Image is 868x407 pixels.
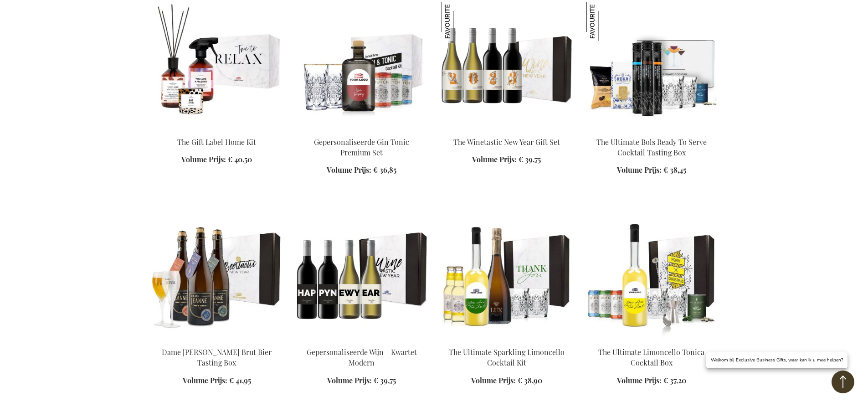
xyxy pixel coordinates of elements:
[228,155,252,164] span: € 40,50
[297,336,427,345] a: Gepersonaliseerde Wijn - Kwartet Modern
[471,376,516,385] span: Volume Prijs:
[162,347,272,367] a: Dame [PERSON_NAME] Brut Bier Tasting Box
[471,376,542,386] a: Volume Prijs: € 38,90
[663,165,686,175] span: € 38,45
[586,2,717,129] img: The Ultimate Bols Ready To Serve Cocktail Tasting Box
[442,336,572,345] a: The Ultimate Sparkling Limoncello Cocktail Kit
[586,212,717,340] img: The Ultimate Limoncello Tonica Cocktail Box
[327,376,396,386] a: Volume Prijs: € 39,75
[442,2,481,41] img: The Winetastic New Year Gift Set
[586,336,717,345] a: The Ultimate Limoncello Tonica Cocktail Box
[442,2,572,129] img: Beer Apéro Gift Box
[297,126,427,134] a: GIN TONIC COCKTAIL SET
[586,126,717,134] a: The Ultimate Bols Ready To Serve Cocktail Tasting Box The Ultimate Bols Ready To Serve Cocktail T...
[183,376,251,386] a: Volume Prijs: € 41,95
[617,376,686,386] a: Volume Prijs: € 37,20
[617,165,662,175] span: Volume Prijs:
[177,137,256,147] a: The Gift Label Home Kit
[152,336,282,345] a: Dame Jeanne Royal Champagne Beer Tasting Box
[181,155,252,165] a: Volume Prijs: € 40,50
[183,376,227,385] span: Volume Prijs:
[374,376,396,385] span: € 39,75
[596,137,707,157] a: The Ultimate Bols Ready To Serve Cocktail Tasting Box
[327,376,372,385] span: Volume Prijs:
[617,376,662,385] span: Volume Prijs:
[297,212,427,340] img: Gepersonaliseerde Wijn - Kwartet Modern
[229,376,251,385] span: € 41,95
[472,155,517,164] span: Volume Prijs:
[598,347,704,367] a: The Ultimate Limoncello Tonica Cocktail Box
[449,347,565,367] a: The Ultimate Sparkling Limoncello Cocktail Kit
[327,165,396,175] a: Volume Prijs: € 36,85
[373,165,396,175] span: € 36,85
[442,126,572,134] a: Beer Apéro Gift Box The Winetastic New Year Gift Set
[152,2,282,129] img: The Gift Label Home Kit
[472,155,541,165] a: Volume Prijs: € 39,75
[181,155,226,164] span: Volume Prijs:
[586,2,626,41] img: The Ultimate Bols Ready To Serve Cocktail Tasting Box
[663,376,686,385] span: € 37,20
[152,212,282,340] img: Dame Jeanne Royal Champagne Beer Tasting Box
[314,137,409,157] a: Gepersonaliseerde Gin Tonic Premium Set
[152,126,282,134] a: The Gift Label Home Kit
[617,165,686,175] a: Volume Prijs: € 38,45
[327,165,371,175] span: Volume Prijs:
[297,2,427,129] img: GIN TONIC COCKTAIL SET
[453,137,560,147] a: The Winetastic New Year Gift Set
[442,212,572,340] img: The Ultimate Sparkling Limoncello Cocktail Kit
[519,155,541,164] span: € 39,75
[307,347,417,367] a: Gepersonaliseerde Wijn - Kwartet Modern
[518,376,542,385] span: € 38,90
